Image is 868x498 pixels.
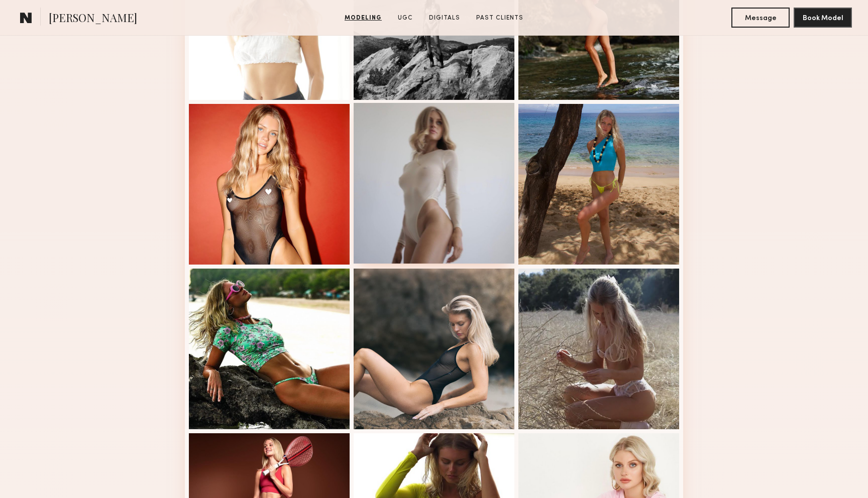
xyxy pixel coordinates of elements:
button: Message [731,8,790,28]
span: [PERSON_NAME] [49,10,137,28]
a: Book Model [794,13,852,22]
a: Digitals [425,14,464,23]
button: Book Model [794,8,852,28]
a: Modeling [341,14,386,23]
a: Past Clients [472,14,527,23]
a: UGC [394,14,417,23]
